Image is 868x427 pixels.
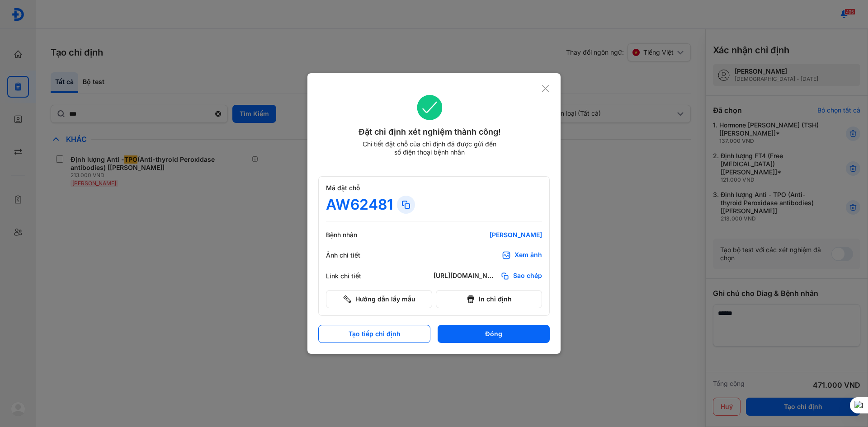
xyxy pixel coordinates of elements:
[326,184,542,192] div: Mã đặt chỗ
[326,272,380,280] div: Link chi tiết
[434,231,542,239] div: [PERSON_NAME]
[326,231,380,239] div: Bệnh nhân
[326,290,432,308] button: Hướng dẫn lấy mẫu
[434,272,497,281] div: [URL][DOMAIN_NAME]
[436,290,542,308] button: In chỉ định
[318,126,541,138] div: Đặt chỉ định xét nghiệm thành công!
[326,251,380,259] div: Ảnh chi tiết
[513,272,542,281] span: Sao chép
[438,325,550,343] button: Đóng
[326,196,393,214] div: AW62481
[514,251,542,260] div: Xem ảnh
[359,140,500,156] div: Chi tiết đặt chỗ của chỉ định đã được gửi đến số điện thoại bệnh nhân
[318,325,430,343] button: Tạo tiếp chỉ định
